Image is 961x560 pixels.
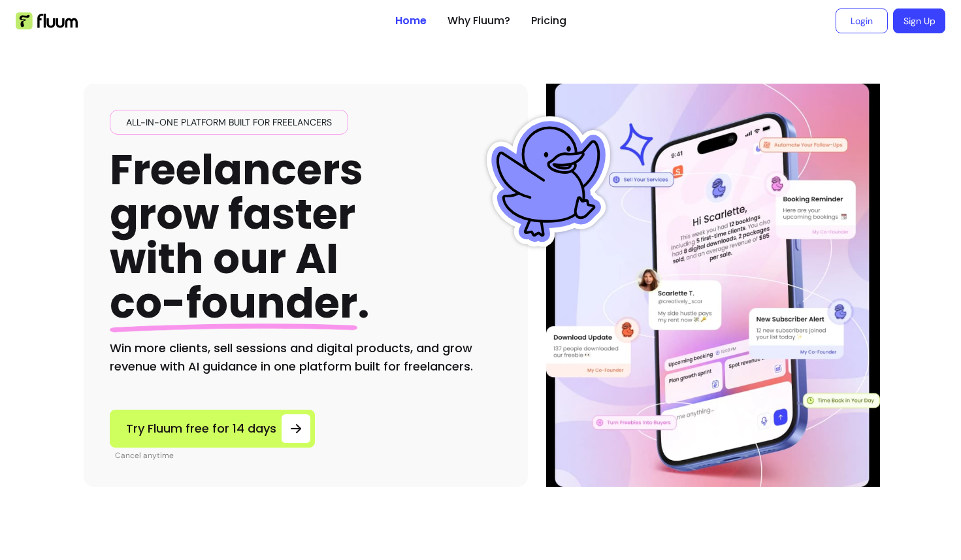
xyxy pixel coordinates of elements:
img: Illustration of Fluum AI Co-Founder on a smartphone, showing solo business performance insights s... [549,84,878,487]
span: Try Fluum free for 14 days [126,420,276,438]
span: co-founder [110,274,357,332]
a: Sign Up [893,8,945,33]
img: Fluum Logo [16,12,78,29]
a: Why Fluum? [448,13,510,29]
span: All-in-one platform built for freelancers [121,116,337,129]
a: Home [395,13,427,29]
a: Login [836,8,888,33]
a: Try Fluum free for 14 days [110,410,315,448]
h1: Freelancers grow faster with our AI . [110,148,370,326]
img: Fluum Duck sticker [483,116,614,247]
h2: Win more clients, sell sessions and digital products, and grow revenue with AI guidance in one pl... [110,339,502,376]
a: Pricing [531,13,566,29]
p: Cancel anytime [115,450,315,461]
